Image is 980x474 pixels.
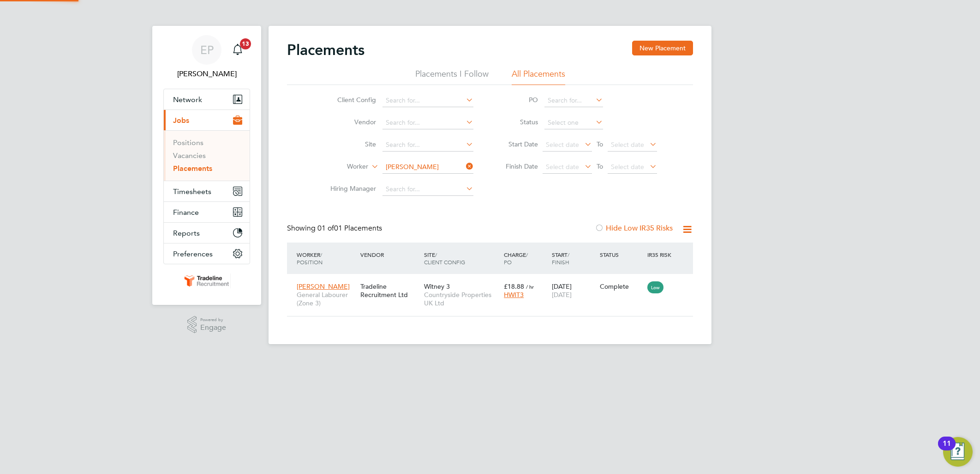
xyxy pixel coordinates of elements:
[297,282,350,291] span: [PERSON_NAME]
[358,246,422,263] div: Vendor
[287,224,384,233] div: Showing
[645,246,677,263] div: IR35 Risk
[611,140,644,149] span: Select date
[164,130,250,181] div: Jobs
[173,208,199,217] span: Finance
[550,278,598,304] div: [DATE]
[424,251,465,266] span: / Client Config
[496,140,538,148] label: Start Date
[173,229,200,237] span: Reports
[424,291,499,307] span: Countryside Properties UK Ltd
[315,162,368,171] label: Worker
[323,140,376,148] label: Site
[552,251,569,266] span: / Finish
[502,246,550,270] div: Charge
[323,118,376,126] label: Vendor
[294,246,358,270] div: Worker
[496,96,538,104] label: PO
[164,110,250,130] button: Jobs
[297,291,356,307] span: General Labourer (Zone 3)
[595,224,673,233] label: Hide Low IR35 Risks
[594,138,606,150] span: To
[544,116,603,129] input: Select one
[422,246,502,270] div: Site
[382,161,473,174] input: Search for...
[164,89,250,109] button: Network
[943,444,951,456] div: 11
[504,282,524,291] span: £18.88
[526,283,534,290] span: / hr
[173,249,213,258] span: Preferences
[173,187,211,196] span: Timesheets
[424,282,450,291] span: Witney 3
[594,160,606,172] span: To
[173,116,189,125] span: Jobs
[512,68,565,85] li: All Placements
[496,118,538,126] label: Status
[183,273,231,288] img: tradelinerecruitment-logo-retina.png
[164,223,250,243] button: Reports
[611,163,644,171] span: Select date
[240,38,251,49] span: 13
[163,35,250,79] a: EP[PERSON_NAME]
[173,151,206,160] a: Vacancies
[323,184,376,193] label: Hiring Manager
[943,437,973,467] button: Open Resource Center, 11 new notifications
[317,224,334,233] span: 01 of
[382,116,473,129] input: Search for...
[173,95,202,104] span: Network
[382,139,473,152] input: Search for...
[546,140,579,149] span: Select date
[504,291,524,299] span: HWIT3
[358,278,422,304] div: Tradeline Recruitment Ltd
[647,281,663,293] span: Low
[632,41,693,55] button: New Placement
[496,162,538,170] label: Finish Date
[200,44,214,56] span: EP
[228,35,247,65] a: 13
[550,246,598,270] div: Start
[382,94,473,107] input: Search for...
[504,251,528,266] span: / PO
[297,251,323,266] span: / Position
[200,324,226,332] span: Engage
[152,26,261,305] nav: Main navigation
[173,164,212,173] a: Placements
[173,138,203,147] a: Positions
[163,68,250,79] span: Ellie Page
[600,282,643,291] div: Complete
[287,41,365,59] h2: Placements
[187,316,227,334] a: Powered byEngage
[323,96,376,104] label: Client Config
[294,277,693,285] a: [PERSON_NAME]General Labourer (Zone 3)Tradeline Recruitment LtdWitney 3Countryside Properties UK ...
[598,246,645,263] div: Status
[164,181,250,201] button: Timesheets
[317,224,382,233] span: 01 Placements
[164,202,250,222] button: Finance
[546,163,579,171] span: Select date
[200,316,226,324] span: Powered by
[544,94,603,107] input: Search for...
[415,68,489,85] li: Placements I Follow
[552,291,572,299] span: [DATE]
[164,243,250,264] button: Preferences
[163,273,250,288] a: Go to home page
[382,183,473,196] input: Search for...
